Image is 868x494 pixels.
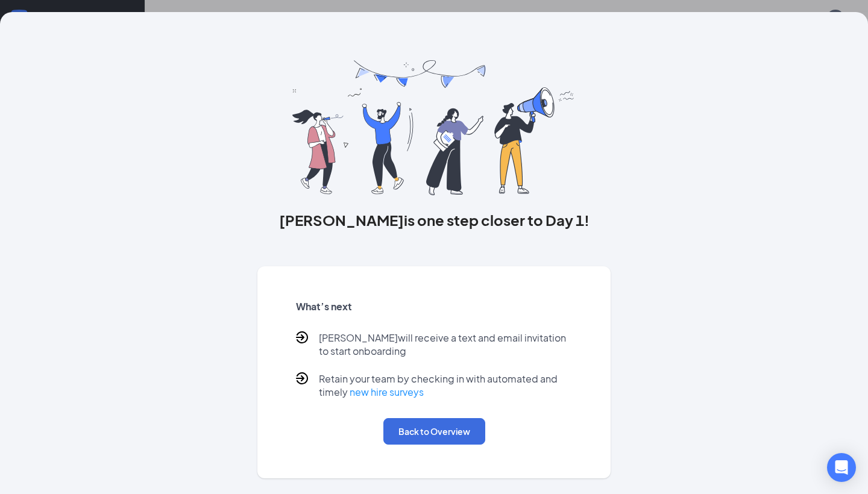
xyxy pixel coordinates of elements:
h3: [PERSON_NAME] is one step closer to Day 1! [257,210,611,230]
a: new hire surveys [350,386,424,398]
button: Back to Overview [383,418,485,445]
div: Open Intercom Messenger [827,453,856,482]
h5: What’s next [296,300,573,313]
p: Retain your team by checking in with automated and timely [319,372,573,399]
p: [PERSON_NAME] will receive a text and email invitation to start onboarding [319,331,573,358]
img: you are all set [292,60,575,195]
